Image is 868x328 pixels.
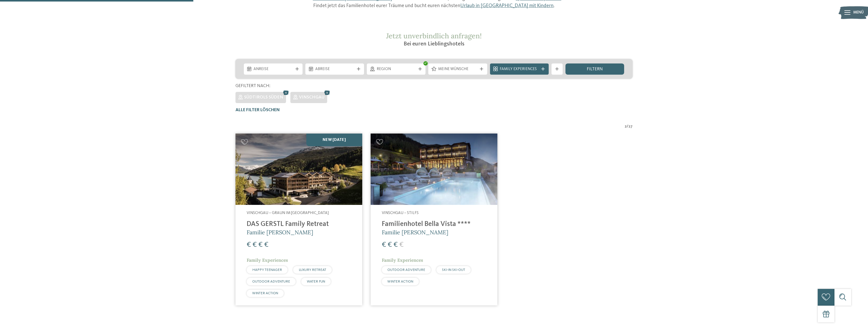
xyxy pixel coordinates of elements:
span: filtern [587,67,603,72]
span: € [382,241,386,249]
span: Alle Filter löschen [235,108,280,112]
a: Familienhotels gesucht? Hier findet ihr die besten! Vinschgau – Stilfs Familienhotel Bella Vista ... [371,134,497,305]
span: 2 [625,124,627,129]
h4: DAS GERSTL Family Retreat [247,220,351,228]
span: Südtirols Süden [244,95,283,100]
a: Urlaub in [GEOGRAPHIC_DATA] mit Kindern [460,3,554,8]
img: Familienhotels gesucht? Hier findet ihr die besten! [235,134,362,205]
span: Family Experiences [500,67,539,72]
span: 27 [628,124,633,129]
span: Gefiltert nach: [235,84,270,88]
span: OUTDOOR ADVENTURE [252,280,290,283]
span: € [252,241,257,249]
span: HAPPY TEENAGER [252,268,282,272]
span: WATER FUN [307,280,325,283]
span: WINTER ACTION [252,291,278,295]
span: Vinschgau [299,95,324,100]
span: OUTDOOR ADVENTURE [387,268,425,272]
span: Familie [PERSON_NAME] [382,229,448,236]
span: / [627,124,628,129]
span: Abreise [315,67,354,72]
span: LUXURY RETREAT [299,268,326,272]
span: Familie [PERSON_NAME] [247,229,313,236]
span: € [388,241,392,249]
span: € [258,241,263,249]
span: WINTER ACTION [387,280,413,283]
span: Anreise [254,67,293,72]
span: Bei euren Lieblingshotels [404,41,464,47]
span: € [247,241,251,249]
h4: Familienhotel Bella Vista **** [382,220,486,228]
img: Familienhotels gesucht? Hier findet ihr die besten! [371,134,497,205]
span: SKI-IN SKI-OUT [442,268,465,272]
span: Family Experiences [247,257,288,263]
a: Familienhotels gesucht? Hier findet ihr die besten! NEW [DATE] Vinschgau – Graun im [GEOGRAPHIC_D... [235,134,362,305]
span: Vinschgau – Graun im [GEOGRAPHIC_DATA] [247,211,329,215]
span: Region [377,67,416,72]
span: Vinschgau – Stilfs [382,211,419,215]
span: € [399,241,404,249]
span: Family Experiences [382,257,423,263]
span: Jetzt unverbindlich anfragen! [386,31,482,40]
span: € [264,241,269,249]
span: Meine Wünsche [438,67,477,72]
span: € [393,241,398,249]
